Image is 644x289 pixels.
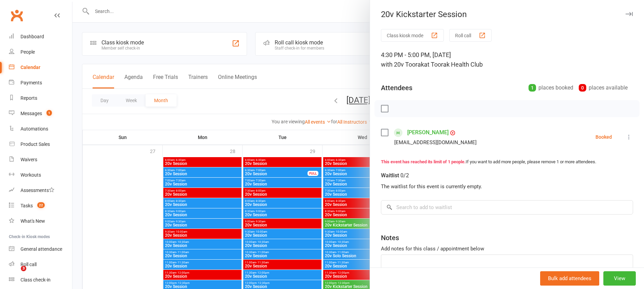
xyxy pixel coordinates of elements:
[20,95,37,101] div: Reports
[20,218,45,224] div: What's New
[529,83,573,93] div: places booked
[8,7,25,24] a: Clubworx
[400,171,409,180] div: 0/2
[20,188,54,193] div: Assessments
[9,121,72,137] a: Automations
[9,257,72,272] a: Roll call
[381,83,412,93] div: Attendees
[37,202,45,208] span: 22
[529,84,536,92] div: 1
[579,83,628,93] div: places available
[381,29,444,42] button: Class kiosk mode
[9,91,72,106] a: Reports
[407,127,449,138] a: [PERSON_NAME]
[9,106,72,121] a: Messages 1
[9,167,72,183] a: Workouts
[381,245,633,253] div: Add notes for this class / appointment below
[9,44,72,60] a: People
[9,272,72,288] a: Class kiosk mode
[9,29,72,44] a: Dashboard
[20,157,37,162] div: Waivers
[9,214,72,229] a: What's New
[7,266,23,282] iframe: Intercom live chat
[449,29,492,42] button: Roll call
[381,50,633,69] div: 4:30 PM - 5:00 PM, [DATE]
[20,80,42,85] div: Payments
[595,135,612,139] div: Booked
[20,277,51,283] div: Class check-in
[381,61,424,68] span: with 20v Toorak
[20,203,33,208] div: Tasks
[9,198,72,214] a: Tasks 22
[46,110,52,116] span: 1
[381,182,633,191] div: The waitlist for this event is currently empty.
[9,152,72,167] a: Waivers
[9,60,72,75] a: Calendar
[381,171,409,180] div: Waitlist
[381,200,633,215] input: Search to add to waitlist
[20,65,40,70] div: Calendar
[381,159,633,166] div: If you want to add more people, please remove 1 or more attendees.
[20,126,48,132] div: Automations
[381,159,466,164] strong: This event has reached its limit of 1 people.
[20,34,44,39] div: Dashboard
[9,183,72,198] a: Assessments
[20,246,62,252] div: General attendance
[370,10,644,19] div: 20v Kickstarter Session
[394,138,477,147] div: [EMAIL_ADDRESS][DOMAIN_NAME]
[424,61,483,68] span: at Toorak Health Club
[20,111,42,116] div: Messages
[540,271,599,286] button: Bulk add attendees
[9,75,72,91] a: Payments
[20,262,37,267] div: Roll call
[21,266,26,271] span: 3
[20,141,50,147] div: Product Sales
[20,172,41,178] div: Workouts
[603,271,636,286] button: View
[9,242,72,257] a: General attendance kiosk mode
[9,137,72,152] a: Product Sales
[20,49,35,55] div: People
[579,84,586,92] div: 0
[381,233,399,243] div: Notes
